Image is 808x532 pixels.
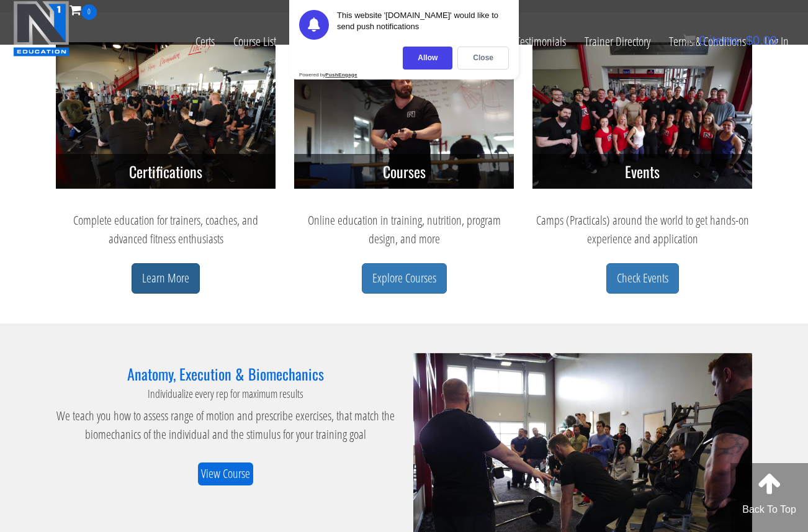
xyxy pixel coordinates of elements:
a: Trainer Directory [575,20,660,63]
span: items: [709,34,742,47]
a: 0 [70,1,97,18]
a: View Course [198,462,253,485]
a: Certs [186,20,224,63]
a: Explore Courses [362,263,447,294]
p: Complete education for trainers, coaches, and advanced fitness enthusiasts [56,211,276,248]
p: Back To Top [730,502,808,517]
h4: Individualize every rep for maximum results [56,388,395,400]
img: n1-education [13,1,70,56]
span: 0 [81,4,97,20]
h3: Certifications [56,154,276,189]
img: n1-courses [294,42,514,189]
a: Course List [224,20,285,63]
p: Camps (Practicals) around the world to get hands-on experience and application [532,211,752,248]
a: Check Events [606,263,679,294]
span: 0 [699,34,706,47]
h3: Anatomy, Execution & Biomechanics [56,366,395,382]
a: Learn More [132,263,200,294]
p: Online education in training, nutrition, program design, and more [294,211,514,248]
a: 0 items: $0.00 [683,34,777,47]
img: n1-certifications [56,42,276,189]
p: We teach you how to assess range of motion and prescribe exercises, that match the biomechanics o... [56,407,395,444]
div: This website '[DOMAIN_NAME]' would like to send push notifications [337,10,509,40]
h3: Events [532,154,752,189]
a: Terms & Conditions [660,20,755,63]
a: Events [285,20,330,63]
span: $ [746,34,753,47]
a: Testimonials [506,20,575,63]
div: Powered by [299,72,357,78]
bdi: 0.00 [746,34,777,47]
a: Log In [755,20,798,63]
strong: PushEngage [325,72,357,78]
div: Close [457,47,509,70]
h3: Courses [294,154,514,189]
div: Allow [403,47,452,70]
img: icon11.png [683,34,696,47]
img: n1-events [532,42,752,189]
